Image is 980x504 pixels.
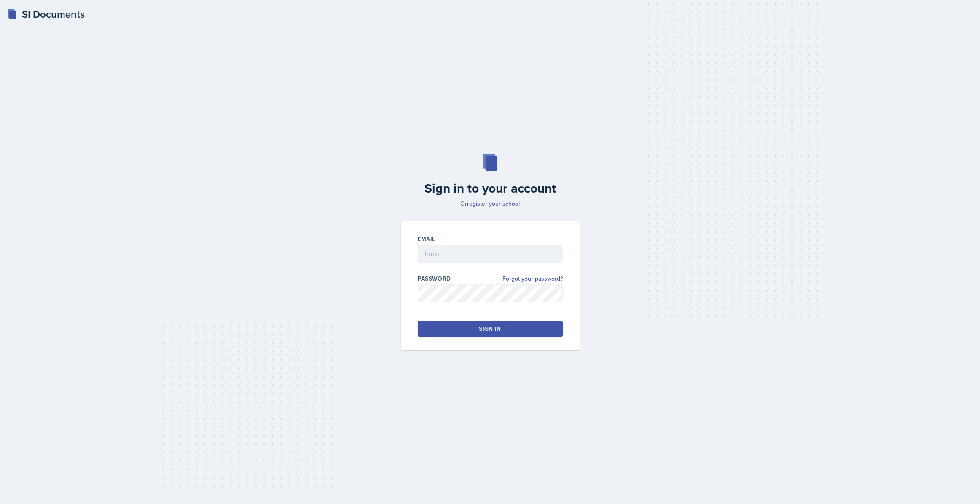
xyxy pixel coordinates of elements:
button: Sign in [418,321,563,337]
label: Email [418,235,435,243]
a: register your school [467,199,520,208]
div: Sign in [479,324,501,333]
label: Password [418,274,451,283]
p: Or [396,199,585,208]
input: Email [418,245,563,263]
a: Forgot your password? [502,274,563,283]
h2: Sign in to your account [396,181,585,196]
a: SI Documents [7,7,85,22]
